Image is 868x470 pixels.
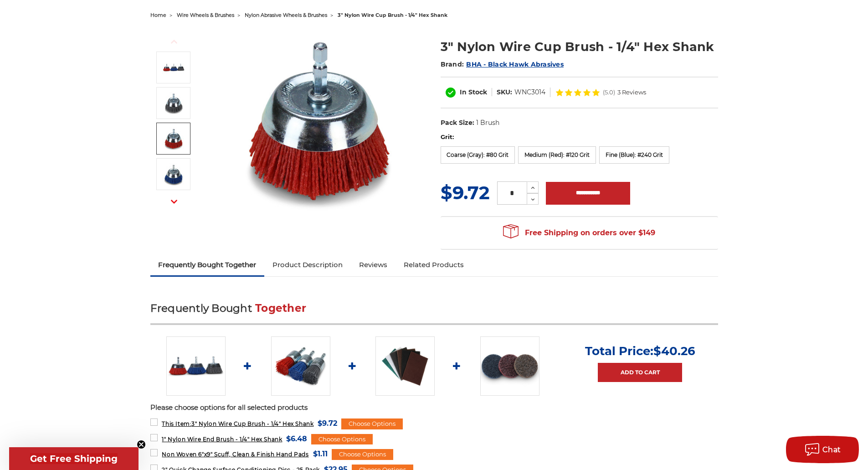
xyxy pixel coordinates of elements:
[177,12,234,18] a: wire wheels & brushes
[30,453,118,464] span: Get Free Shipping
[395,255,472,275] a: Related Products
[162,127,185,150] img: 3" Nylon Wire Cup Brush - 1/4" Hex Shank
[822,445,841,454] span: Chat
[497,88,512,97] dt: SKU:
[441,60,464,68] span: Brand:
[311,434,373,445] div: Choose Options
[255,302,306,315] span: Together
[162,163,185,186] img: 3" Nylon Wire Cup Brush - 1/4" Hex Shank
[318,417,337,429] span: $9.72
[150,403,718,413] p: Please choose options for all selected products
[264,255,351,275] a: Product Description
[313,448,328,460] span: $1.11
[162,92,185,114] img: 3" Nylon Wire Cup Brush - 1/4" Hex Shank
[162,56,185,79] img: 3" Nylon Wire Cup Brush - 1/4" Hex Shank
[162,436,282,443] span: 1" Nylon Wire End Brush - 1/4" Hex Shank
[341,418,403,429] div: Choose Options
[162,451,308,458] span: Non Woven 6"x9" Scuff, Clean & Finish Hand Pads
[162,420,191,427] strong: This Item:
[150,255,265,275] a: Frequently Bought Together
[476,118,499,128] dd: 1 Brush
[150,302,252,315] span: Frequently Bought
[351,255,395,275] a: Reviews
[514,88,545,97] dd: WNC3014
[150,12,166,18] a: home
[332,449,393,460] div: Choose Options
[460,88,487,96] span: In Stock
[603,89,615,95] span: (5.0)
[245,12,327,18] a: nylon abrasive wheels & brushes
[286,433,307,445] span: $6.48
[166,336,226,396] img: 3" Nylon Wire Cup Brush - 1/4" Hex Shank
[228,28,411,211] img: 3" Nylon Wire Cup Brush - 1/4" Hex Shank
[598,363,682,382] a: Add to Cart
[441,133,718,142] label: Grit:
[441,118,474,128] dt: Pack Size:
[617,89,646,95] span: 3 Reviews
[163,192,185,212] button: Next
[163,32,185,52] button: Previous
[653,344,695,358] span: $40.26
[503,224,655,242] span: Free Shipping on orders over $149
[786,436,859,463] button: Chat
[441,181,490,204] span: $9.72
[338,12,447,18] span: 3" nylon wire cup brush - 1/4" hex shank
[441,38,718,56] h1: 3" Nylon Wire Cup Brush - 1/4" Hex Shank
[466,60,564,68] a: BHA - Black Hawk Abrasives
[585,344,695,358] p: Total Price:
[137,440,146,449] button: Close teaser
[9,447,139,470] div: Get Free ShippingClose teaser
[162,420,313,427] span: 3" Nylon Wire Cup Brush - 1/4" Hex Shank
